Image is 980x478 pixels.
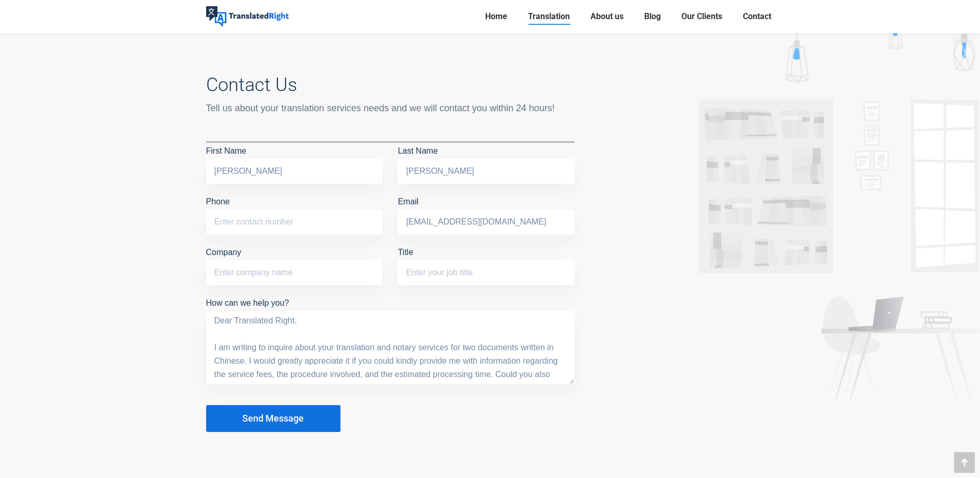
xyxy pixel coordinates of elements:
[206,74,574,96] h3: Contact Us
[206,298,574,323] label: How can we help you?
[678,9,725,24] a: Our Clients
[398,197,574,226] label: Email
[206,210,383,234] input: Phone
[398,159,574,184] input: Last Name
[644,11,661,22] span: Blog
[398,260,574,285] input: Title
[206,146,383,175] label: First Name
[525,9,573,24] a: Translation
[641,9,664,24] a: Blog
[206,197,383,226] label: Phone
[398,146,574,175] label: Last Name
[590,11,624,22] span: About us
[743,11,771,22] span: Contact
[482,9,510,24] a: Home
[206,101,574,115] div: Tell us about your translation services needs and we will contact you within 24 hours!
[485,11,507,22] span: Home
[206,159,383,184] input: First Name
[740,9,774,24] a: Contact
[206,260,383,285] input: Company
[206,6,289,27] img: Translated Right
[681,11,722,22] span: Our Clients
[528,11,570,22] span: Translation
[398,248,574,277] label: Title
[206,248,383,277] label: Company
[206,405,340,432] button: Send Message
[398,210,574,234] input: Email
[206,311,574,384] textarea: How can we help you?
[242,413,304,424] span: Send Message
[206,141,574,432] form: Contact form
[587,9,627,24] a: About us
